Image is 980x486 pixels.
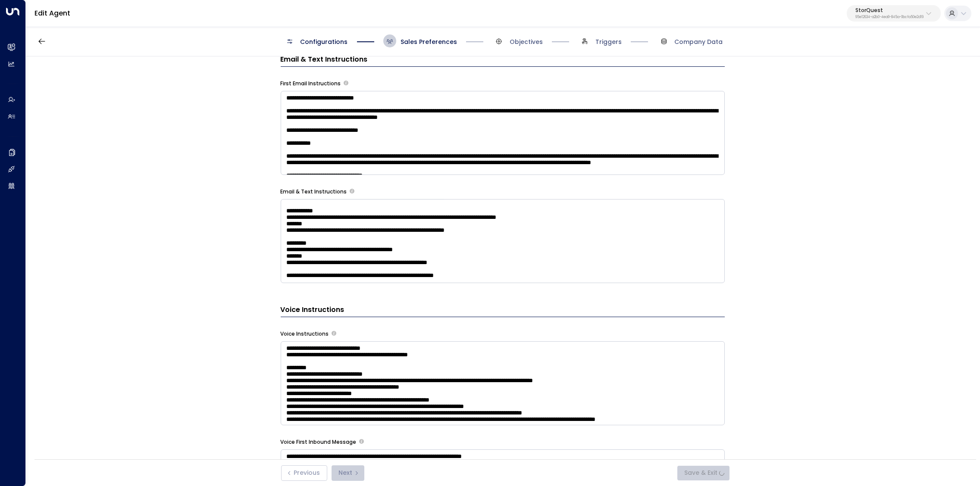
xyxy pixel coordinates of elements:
[344,81,348,85] button: Specify instructions for the agent's first email only, such as introductory content, special offe...
[401,37,457,46] span: Sales Preferences
[359,439,364,444] button: The opening message when answering incoming calls. Use placeholders: [Lead Name], [Copilot Name],...
[510,37,543,46] span: Objectives
[34,8,70,18] a: Edit Agent
[281,80,341,87] label: First Email Instructions
[855,8,924,13] p: StorQuest
[281,188,347,196] label: Email & Text Instructions
[281,330,329,338] label: Voice Instructions
[281,54,725,67] h3: Email & Text Instructions
[281,305,725,317] h3: Voice Instructions
[332,331,336,336] button: Provide specific instructions for phone conversations, such as tone, pacing, information to empha...
[281,438,357,446] label: Voice First Inbound Message
[675,37,723,46] span: Company Data
[301,37,348,46] span: Configurations
[595,37,622,46] span: Triggers
[855,16,924,19] p: 95e12634-a2b0-4ea9-845a-0bcfa50e2d19
[350,189,354,193] button: Provide any specific instructions you want the agent to follow only when responding to leads via ...
[847,5,941,22] button: StorQuest95e12634-a2b0-4ea9-845a-0bcfa50e2d19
